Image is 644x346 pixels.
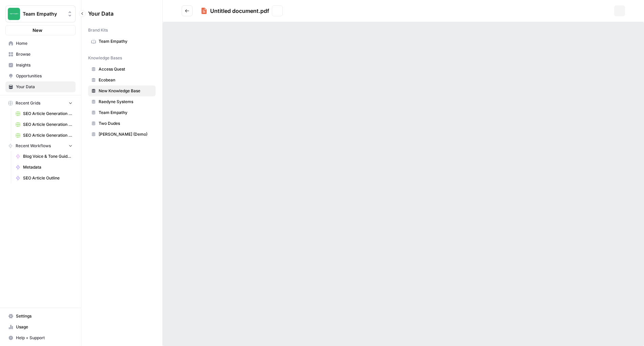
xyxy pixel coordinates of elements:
[88,75,156,85] a: Ecobean
[16,40,73,46] span: Home
[16,51,73,57] span: Browse
[210,7,269,15] div: Untitled document.pdf
[13,162,76,173] a: Metadata
[99,110,153,116] span: Team Empathy
[5,71,76,81] a: Opportunities
[13,108,76,119] a: SEO Article Generation Grid - Two Dudes
[23,153,73,159] span: Blog Voice & Tone Guidelines
[5,38,76,49] a: Home
[5,322,76,332] a: Usage
[16,313,73,319] span: Settings
[88,9,147,18] span: Your Data
[13,151,76,162] a: Blog Voice & Tone Guidelines
[8,8,20,20] img: Team Empathy Logo
[99,131,153,137] span: [PERSON_NAME] (Demo)
[13,119,76,130] a: SEO Article Generation Grid - Access Quest
[5,60,76,71] a: Insights
[99,120,153,127] span: Two Dudes
[88,129,156,140] a: [PERSON_NAME] (Demo)
[5,49,76,60] a: Browse
[88,107,156,118] a: Team Empathy
[16,335,73,341] span: Help + Support
[88,55,122,61] span: Knowledge Bases
[16,100,40,106] span: Recent Grids
[23,11,64,17] span: Team Empathy
[88,36,156,47] a: Team Empathy
[99,66,153,72] span: Access Quest
[88,96,156,107] a: Raedyne Systems
[33,27,42,34] span: New
[23,111,73,117] span: SEO Article Generation Grid - Two Dudes
[5,332,76,343] button: Help + Support
[16,73,73,79] span: Opportunities
[5,98,76,108] button: Recent Grids
[182,5,193,16] button: Go back
[16,143,51,149] span: Recent Workflows
[5,81,76,92] a: Your Data
[88,27,108,33] span: Brand Kits
[5,311,76,322] a: Settings
[23,132,73,138] span: SEO Article Generation Grid - Raedyne Systems
[13,130,76,141] a: SEO Article Generation Grid - Raedyne Systems
[16,324,73,330] span: Usage
[99,88,153,94] span: New Knowledge Base
[99,77,153,83] span: Ecobean
[5,141,76,151] button: Recent Workflows
[99,99,153,105] span: Raedyne Systems
[88,118,156,129] a: Two Dudes
[23,121,73,128] span: SEO Article Generation Grid - Access Quest
[16,84,73,90] span: Your Data
[88,64,156,75] a: Access Quest
[13,173,76,184] a: SEO Article Outline
[5,25,76,35] button: New
[5,5,76,22] button: Workspace: Team Empathy
[99,38,153,44] span: Team Empathy
[23,175,73,181] span: SEO Article Outline
[88,85,156,96] a: New Knowledge Base
[16,62,73,68] span: Insights
[23,164,73,170] span: Metadata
